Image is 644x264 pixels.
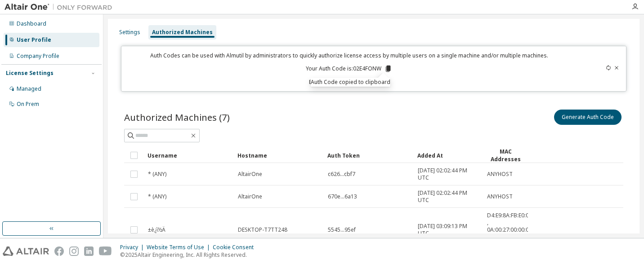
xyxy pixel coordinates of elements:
img: instagram.svg [69,246,79,256]
img: youtube.svg [99,246,112,256]
button: Generate Auth Code [554,110,622,125]
div: Managed [17,85,41,92]
div: Cookie Consent [213,244,259,251]
span: * (ANY) [148,171,166,178]
img: Altair One [4,3,117,12]
span: [DATE] 02:02:44 PM UTC [418,167,479,181]
div: Settings [119,29,140,36]
img: altair_logo.svg [3,246,49,256]
span: ±è¿ì½Ä [148,226,165,233]
span: 670e...6a13 [328,193,357,200]
p: Expires in 12 minutes, 4 seconds [127,78,571,86]
span: * (ANY) [148,193,166,200]
p: Auth Codes can be used with Almutil by administrators to quickly authorize license access by mult... [127,52,571,59]
div: Auth Code copied to clipboard [311,78,390,87]
span: ANYHOST [487,171,513,178]
p: © 2025 Altair Engineering, Inc. All Rights Reserved. [120,251,259,259]
div: Authorized Machines [152,29,213,36]
span: 5545...95ef [328,226,356,233]
span: AltairOne [238,193,262,200]
span: D4:E9:8A:FB:E0:00 , 0A:00:27:00:00:0E , D4:E9:8A:FB:E0:04 [487,212,532,248]
span: DESKTOP-T7TT248 [238,226,287,233]
img: facebook.svg [54,246,64,256]
div: Auth Token [327,148,410,163]
div: License Settings [6,70,54,77]
div: Company Profile [17,53,59,60]
span: Authorized Machines (7) [124,111,230,123]
span: ANYHOST [487,193,513,200]
div: Dashboard [17,20,46,27]
div: Hostname [237,148,320,163]
span: c626...cbf7 [328,171,355,178]
span: [DATE] 02:02:44 PM UTC [418,189,479,204]
div: Added At [417,148,479,163]
img: linkedin.svg [84,246,94,256]
div: Username [148,148,230,163]
span: [DATE] 03:09:13 PM UTC [418,223,479,237]
div: On Prem [17,101,39,108]
div: MAC Addresses [487,148,524,163]
div: Privacy [120,244,147,251]
p: Your Auth Code is: 02E4FONW [306,65,392,73]
span: AltairOne [238,171,262,178]
div: Website Terms of Use [147,244,213,251]
div: User Profile [17,36,51,44]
